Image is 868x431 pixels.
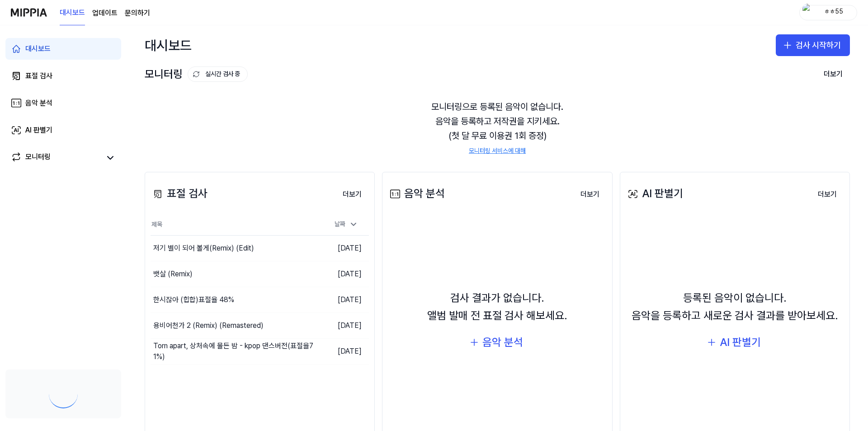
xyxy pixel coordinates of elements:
div: AI 판별기 [720,334,761,351]
div: 한시잖아 (힙합)표절율 48% [153,294,234,305]
div: 음악 분석 [388,185,445,202]
div: 검사 결과가 없습니다. 앨범 발매 전 표절 검사 해보세요. [427,289,567,324]
button: 더보기 [335,185,369,204]
div: ㅎㅎ55 [816,7,851,17]
td: [DATE] [314,339,369,365]
button: 음악 분석 [462,332,532,353]
button: 실시간 검사 중 [188,66,248,82]
a: 표절 검사 [5,65,121,87]
a: 대시보드 [60,0,85,25]
div: 표절 검사 [25,71,52,81]
th: 제목 [151,214,314,236]
a: 문의하기 [125,8,150,19]
button: 검사 시작하기 [776,34,850,56]
div: 대시보드 [25,43,51,54]
div: 대시보드 [145,34,192,56]
td: [DATE] [314,313,369,339]
div: AI 판별기 [626,185,683,202]
div: 저기 별이 되어 볼게(Remix) (Edit) [153,243,254,254]
div: 모니터링 [145,66,248,83]
td: [DATE] [314,261,369,287]
button: 더보기 [816,65,850,83]
div: 모니터링 [25,152,51,164]
a: 업데이트 [92,8,118,19]
img: profile [802,4,813,22]
a: 모니터링 [11,152,101,164]
div: 날짜 [331,217,362,232]
div: 뱃살 (Remix) [153,269,193,279]
a: 대시보드 [5,38,121,60]
a: AI 판별기 [5,119,121,141]
div: 음악 분석 [482,334,523,351]
a: 음악 분석 [5,92,121,114]
a: 모니터링 서비스에 대해 [469,147,526,156]
div: AI 판별기 [25,125,52,136]
div: Torn apart, 상처속에 물든 밤 - kpop 댄스버전(표절율71%) [153,341,314,362]
td: [DATE] [314,236,369,261]
button: 더보기 [811,185,844,204]
button: profileㅎㅎ55 [799,5,857,20]
div: 용비어천가 2 (Remix) (Remastered) [153,320,264,331]
td: [DATE] [314,287,369,313]
div: 표절 검사 [151,185,208,202]
div: 모니터링으로 등록된 음악이 없습니다. 음악을 등록하고 저작권을 지키세요. (첫 달 무료 이용권 1회 증정) [145,89,850,166]
button: AI 판별기 [700,332,770,353]
div: 등록된 음악이 없습니다. 음악을 등록하고 새로운 검사 결과를 받아보세요. [632,289,838,324]
button: 더보기 [573,185,607,204]
div: 음악 분석 [25,98,52,109]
